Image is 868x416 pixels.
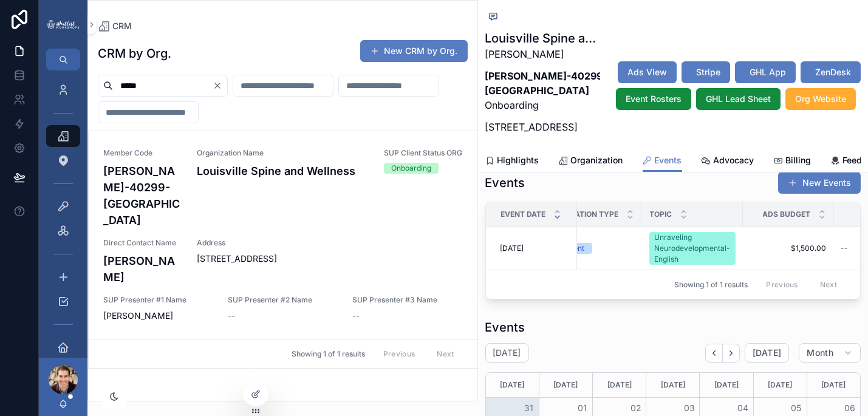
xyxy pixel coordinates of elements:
[736,401,750,415] button: 04
[292,349,365,359] span: Showing 1 of 1 results
[522,401,536,415] button: 31
[197,253,463,265] span: [STREET_ADDRESS]
[542,210,619,219] span: Presentation Type
[702,149,754,174] a: Advocacy
[493,347,521,359] h2: [DATE]
[807,347,833,358] span: Month
[682,61,730,83] button: Stripe
[485,70,607,97] strong: [PERSON_NAME]-40299-[GEOGRAPHIC_DATA]
[735,61,796,83] button: GHL App
[696,66,720,78] span: Stripe
[702,373,751,397] div: [DATE]
[696,88,781,110] button: GHL Lead Sheet
[575,401,590,415] button: 01
[541,373,590,397] div: [DATE]
[801,61,861,83] button: ZenDesk
[103,148,182,158] span: Member Code
[485,174,525,191] h1: Events
[542,243,635,254] a: Live Event
[98,45,171,62] h1: CRM by Org.
[789,401,804,415] button: 05
[571,154,623,166] span: Organization
[654,232,730,265] div: Unraveling Neurodevelopmental-English
[750,66,786,78] span: GHL App
[103,310,213,322] span: [PERSON_NAME]
[384,148,463,158] span: SUP Client Status ORG
[559,149,623,174] a: Organization
[785,88,856,110] button: Org Website
[626,93,682,105] span: Event Rosters
[616,88,691,110] button: Event Rosters
[809,373,858,397] div: [DATE]
[595,373,644,397] div: [DATE]
[103,295,213,305] span: SUP Presenter #1 Name
[197,163,369,179] h4: Louisville Spine and Wellness
[352,295,462,305] span: SUP Presenter #3 Name
[682,401,697,415] button: 03
[103,163,182,228] h4: [PERSON_NAME]-40299-[GEOGRAPHIC_DATA]
[501,244,524,253] span: [DATE]
[501,210,546,219] span: Event Date
[841,244,849,253] span: --
[39,70,87,358] div: scrollable content
[799,343,861,363] button: Month
[643,149,682,172] a: Events
[705,344,723,363] button: Back
[103,238,182,248] span: Direct Contact Name
[391,163,431,174] div: Onboarding
[745,343,789,363] button: [DATE]
[714,154,754,166] span: Advocacy
[485,319,525,336] h1: Events
[763,210,811,219] span: Ads Budget
[778,172,861,194] button: New Events
[756,373,805,397] div: [DATE]
[497,154,539,166] span: Highlights
[706,93,771,105] span: GHL Lead Sheet
[674,280,748,290] span: Showing 1 of 1 results
[485,149,539,174] a: Highlights
[655,154,682,166] span: Events
[213,81,227,90] button: Clear
[228,310,235,322] span: --
[723,344,740,363] button: Next
[485,120,601,134] p: [STREET_ADDRESS]
[112,20,132,32] span: CRM
[629,401,643,415] button: 02
[795,93,846,105] span: Org Website
[46,19,80,30] img: App logo
[501,244,570,253] a: [DATE]
[815,66,851,78] span: ZenDesk
[485,69,601,112] p: Onboarding
[103,253,182,285] h4: [PERSON_NAME]
[648,373,697,397] div: [DATE]
[360,40,468,62] button: New CRM by Org.
[650,210,672,219] span: Topic
[618,61,677,83] button: Ads View
[842,401,857,415] button: 06
[753,347,781,358] span: [DATE]
[485,30,601,47] h1: Louisville Spine and Wellness
[750,244,827,253] a: $1,500.00
[197,148,369,158] span: Organization Name
[352,310,360,322] span: --
[786,154,812,166] span: Billing
[89,131,477,339] a: Member Code[PERSON_NAME]-40299-[GEOGRAPHIC_DATA]Organization NameLouisville Spine and WellnessSUP...
[228,295,338,305] span: SUP Presenter #2 Name
[649,232,736,265] a: Unraveling Neurodevelopmental-English
[774,149,812,174] a: Billing
[627,66,667,78] span: Ads View
[197,238,463,248] span: Address
[98,20,132,32] a: CRM
[485,47,601,61] p: [PERSON_NAME]
[488,373,537,397] div: [DATE]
